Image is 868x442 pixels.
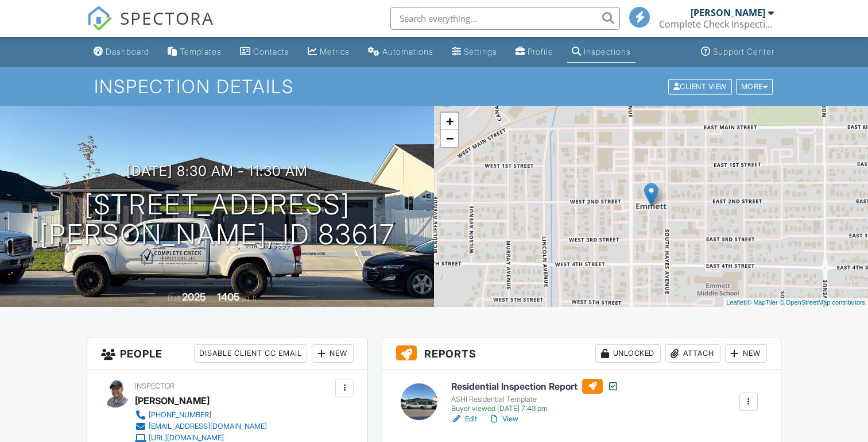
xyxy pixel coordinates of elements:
a: Zoom out [441,130,458,147]
div: New [312,344,354,363]
a: Residential Inspection Report ASHI Residential Template Buyer viewed [DATE] 7:43 pm [451,379,619,413]
h3: People [87,337,367,370]
div: Client View [668,79,732,94]
h3: [DATE] 8:30 am - 11:30 am [126,163,308,179]
input: Search everything... [390,7,620,30]
span: SPECTORA [120,6,214,30]
a: © OpenStreetMap contributors [780,299,865,306]
span: Built [168,294,180,302]
div: [EMAIL_ADDRESS][DOMAIN_NAME] [149,422,267,431]
a: Zoom in [441,113,458,130]
div: Inspections [584,47,631,56]
h3: Reports [382,337,781,370]
h6: Residential Inspection Report [451,379,619,394]
a: Inspections [567,41,635,63]
h1: [STREET_ADDRESS] [PERSON_NAME], Id 83617 [40,190,395,251]
a: Edit [451,413,477,425]
div: Support Center [713,47,774,56]
div: Templates [180,47,222,56]
div: New [725,344,767,363]
div: Unlocked [595,344,661,363]
a: [EMAIL_ADDRESS][DOMAIN_NAME] [135,421,267,432]
a: © MapTiler [747,299,778,306]
div: 1405 [217,291,240,303]
div: Attach [665,344,720,363]
div: 2025 [182,291,206,303]
div: Profile [528,47,553,56]
a: Templates [163,41,226,63]
a: Metrics [303,41,354,63]
a: Contacts [235,41,294,63]
a: Client View [667,82,735,90]
a: Automations (Basic) [363,41,438,63]
div: [PERSON_NAME] [691,7,765,18]
a: Settings [447,41,502,63]
img: The Best Home Inspection Software - Spectora [87,6,112,31]
span: Inspector [135,382,175,390]
div: Disable Client CC Email [194,344,307,363]
div: Settings [464,47,497,56]
div: Dashboard [106,47,149,56]
a: SPECTORA [87,16,214,40]
div: Complete Check Inspections, LLC [659,18,774,30]
a: Leaflet [726,299,745,306]
h1: Inspection Details [94,76,774,97]
div: Buyer viewed [DATE] 7:43 pm [451,404,619,413]
a: Company Profile [511,41,558,63]
div: Metrics [320,47,350,56]
div: More [736,79,773,94]
a: View [489,413,518,425]
a: Support Center [696,41,779,63]
div: [PHONE_NUMBER] [149,410,211,420]
div: ASHI Residential Template [451,395,619,404]
div: [PERSON_NAME] [135,392,210,409]
a: Dashboard [89,41,154,63]
a: [PHONE_NUMBER] [135,409,267,421]
div: | [723,298,868,308]
span: sq. ft. [242,294,258,302]
div: Contacts [253,47,289,56]
div: Automations [382,47,433,56]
